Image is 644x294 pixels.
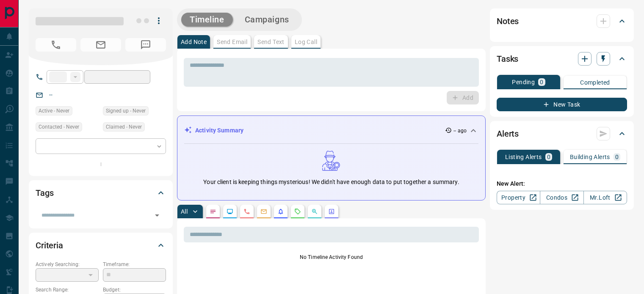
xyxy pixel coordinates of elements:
span: No Email [80,38,121,52]
p: Budget: [103,286,166,294]
button: Timeline [181,13,233,27]
svg: Agent Actions [328,208,335,215]
svg: Requests [294,208,301,215]
button: Campaigns [236,13,298,27]
span: No Number [36,38,76,52]
svg: Listing Alerts [277,208,284,215]
button: Open [151,209,163,221]
p: Timeframe: [103,261,166,268]
span: Claimed - Never [106,123,142,131]
p: All [181,209,188,214]
div: Criteria [36,235,166,256]
a: -- [49,91,53,98]
h2: Tasks [497,52,518,66]
p: Listing Alerts [505,154,542,160]
svg: Opportunities [311,208,318,215]
p: Completed [580,80,610,85]
div: Tasks [497,49,627,69]
p: 0 [540,79,543,85]
span: No Number [125,38,166,52]
p: New Alert: [497,179,627,188]
span: Signed up - Never [106,107,146,115]
svg: Calls [243,208,250,215]
div: Notes [497,11,627,31]
p: Building Alerts [570,154,610,160]
h2: Alerts [497,127,519,140]
h2: Notes [497,14,519,28]
div: Alerts [497,124,627,144]
p: Actively Searching: [36,261,99,268]
span: Active - Never [39,107,69,115]
p: Pending [512,79,535,85]
h2: Criteria [36,239,63,252]
div: Activity Summary-- ago [184,123,478,138]
div: Tags [36,183,166,203]
p: Activity Summary [195,126,243,135]
a: Mr.Loft [583,191,627,204]
p: Add Note [181,39,207,45]
a: Property [497,191,540,204]
button: New Task [497,98,627,111]
p: 0 [547,154,550,160]
p: Search Range: [36,286,99,294]
p: No Timeline Activity Found [184,253,479,261]
p: Your client is keeping things mysterious! We didn't have enough data to put together a summary. [203,178,459,187]
span: Contacted - Never [39,123,79,131]
svg: Notes [210,208,216,215]
p: 0 [615,154,619,160]
h2: Tags [36,186,53,200]
svg: Lead Browsing Activity [227,208,233,215]
svg: Emails [260,208,267,215]
a: Condos [540,191,583,204]
p: -- ago [453,127,467,135]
